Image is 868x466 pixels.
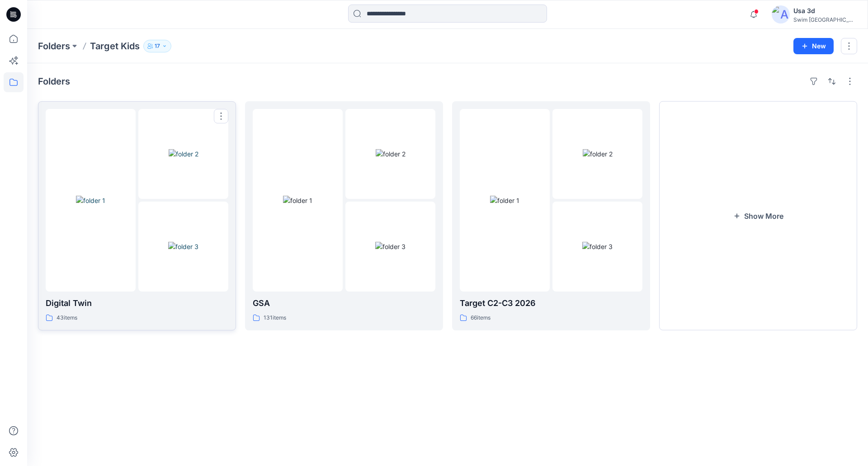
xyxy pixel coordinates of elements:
a: folder 1folder 2folder 3Digital Twin43items [38,101,236,330]
button: Show More [659,101,857,330]
p: 66 items [471,313,491,323]
img: folder 2 [376,149,406,159]
img: folder 2 [583,149,613,159]
img: folder 3 [375,242,406,251]
img: folder 3 [582,242,613,251]
img: folder 1 [283,196,312,205]
img: folder 3 [168,242,198,251]
p: 17 [155,41,160,51]
p: Digital Twin [46,297,228,310]
p: 43 items [57,313,77,323]
a: folder 1folder 2folder 3GSA131items [245,101,443,330]
div: Swim [GEOGRAPHIC_DATA] [793,16,857,23]
p: Target C2-C3 2026 [460,297,642,310]
p: Target Kids [90,40,140,52]
img: folder 2 [169,149,198,159]
a: folder 1folder 2folder 3Target C2-C3 202666items [452,101,650,330]
h4: Folders [38,76,70,87]
img: folder 1 [76,196,105,205]
img: folder 1 [490,196,519,205]
p: 131 items [264,313,286,323]
img: avatar [772,5,790,24]
div: Usa 3d [793,5,857,16]
a: Folders [38,40,70,52]
p: GSA [253,297,435,310]
button: 17 [143,40,171,52]
button: New [793,38,834,54]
